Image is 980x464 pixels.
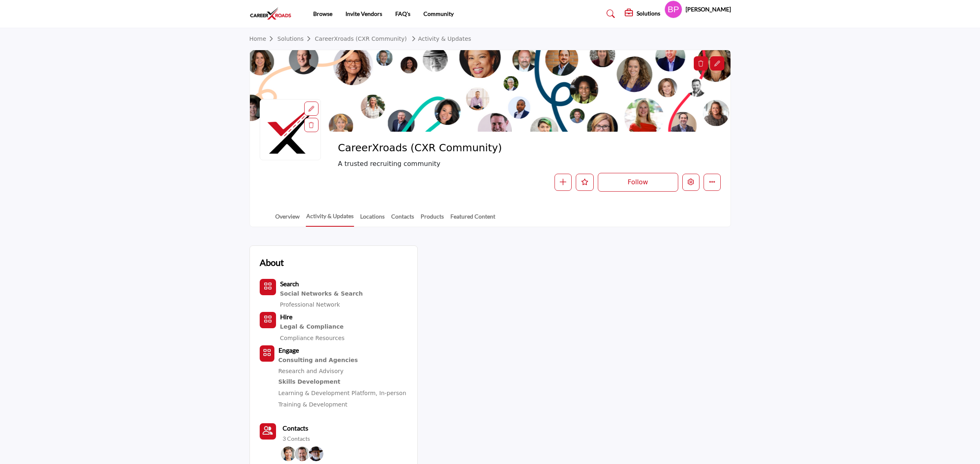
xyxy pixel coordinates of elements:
a: CareerXroads (CXR Community) [315,35,407,42]
a: Research and Advisory [278,368,344,374]
span: A trusted recruiting community [338,159,599,169]
div: Aspect Ratio:1:1,Size:400x400px [304,102,318,116]
a: Invite Vendors [345,10,382,17]
b: Engage [278,346,299,354]
a: Featured Content [450,212,496,226]
a: Search [280,281,299,287]
img: site Logo [249,7,296,20]
span: CareerXroads (CXR Community) [338,141,522,155]
a: Professional Network [280,301,340,308]
img: Gerry C. [309,446,323,461]
h5: [PERSON_NAME] [686,5,731,13]
a: 3 Contacts [283,435,310,443]
a: In-person Training & Development [278,390,406,408]
button: Category Icon [260,279,276,295]
div: Resources and services ensuring recruitment practices comply with legal and regulatory requirements. [280,322,345,332]
a: Contacts [391,212,414,226]
a: Locations [360,212,385,226]
a: FAQ's [395,10,410,17]
div: Platforms that combine social networking and search capabilities for recruitment and professional... [280,289,363,299]
button: Category Icon [260,345,274,362]
button: Like [576,174,594,191]
a: Social Networks & Search [280,289,363,299]
a: Link of redirect to contact page [260,423,276,440]
div: Expert services and agencies providing strategic advice and solutions in talent acquisition and m... [278,355,408,366]
h2: About [260,256,284,269]
button: Follow [598,173,678,192]
img: Chris H. [295,446,310,461]
a: Contacts [283,423,308,433]
button: Edit company [682,174,699,191]
a: Solutions [277,35,315,42]
h5: Solutions [637,10,660,17]
a: Skills Development [278,377,408,387]
a: Engage [278,347,299,354]
button: Show hide supplier dropdown [664,0,682,18]
b: Search [280,280,299,287]
button: Category Icon [260,312,276,328]
div: Programs and platforms focused on the development and enhancement of professional skills and comp... [278,377,408,387]
button: Contact-Employee Icon [260,423,276,440]
div: Solutions [625,9,660,19]
b: Hire [280,313,292,320]
a: Overview [275,212,300,226]
img: Barb R. [281,446,296,461]
button: More details [704,174,721,191]
a: Activity & Updates [306,212,354,227]
b: Contacts [283,424,308,432]
div: Aspect Ratio:6:1,Size:1200x200px [710,56,724,71]
a: Products [420,212,444,226]
a: Legal & Compliance [280,322,345,332]
a: Browse [313,10,332,17]
a: Home [249,35,278,42]
a: Search [599,7,620,20]
a: Hire [280,314,292,320]
a: Compliance Resources [280,335,345,341]
a: Activity & Updates [409,35,471,42]
a: Consulting and Agencies [278,355,408,366]
a: Community [423,10,454,17]
a: Learning & Development Platform, [278,390,378,396]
